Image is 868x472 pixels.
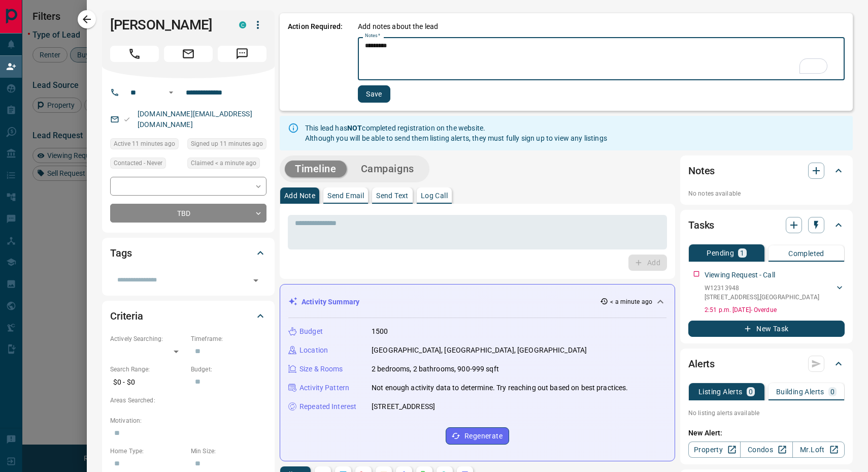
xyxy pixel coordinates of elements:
[351,161,424,177] button: Campaigns
[372,383,628,393] p: Not enough activity data to determine. Try reaching out based on best practices.
[705,281,845,304] div: W12313948[STREET_ADDRESS],[GEOGRAPHIC_DATA]
[707,249,734,257] p: Pending
[299,345,328,356] p: Location
[305,119,607,147] div: This lead has completed registration on the website. Although you will be able to send them listi...
[688,321,845,337] button: New Task
[688,159,845,183] div: Notes
[688,408,845,418] p: No listing alerts available
[138,110,252,129] a: [DOMAIN_NAME][EMAIL_ADDRESS][DOMAIN_NAME]
[688,442,741,458] a: Property
[239,21,246,28] div: condos.ca
[110,416,266,425] p: Motivation:
[165,86,177,99] button: Open
[110,396,266,405] p: Areas Searched:
[740,442,792,458] a: Condos
[776,388,824,395] p: Building Alerts
[327,192,364,199] p: Send Email
[688,356,715,372] h2: Alerts
[688,189,845,198] p: No notes available
[688,213,845,237] div: Tasks
[698,388,743,395] p: Listing Alerts
[191,365,266,374] p: Budget:
[688,352,845,376] div: Alerts
[358,85,390,103] button: Save
[110,46,159,62] span: Call
[705,293,819,302] p: [STREET_ADDRESS] , [GEOGRAPHIC_DATA]
[218,46,266,62] span: Message
[372,326,388,337] p: 1500
[164,46,213,62] span: Email
[284,192,315,199] p: Add Note
[110,334,186,343] p: Actively Searching:
[749,388,753,395] p: 0
[688,163,715,179] h2: Notes
[299,326,323,337] p: Budget
[187,158,266,172] div: Mon Aug 18 2025
[372,401,435,412] p: [STREET_ADDRESS]
[288,293,666,311] div: Activity Summary< a minute ago
[123,116,130,123] svg: Email Valid
[114,139,175,149] span: Active 11 minutes ago
[788,250,824,257] p: Completed
[110,374,186,391] p: $0 - $0
[705,270,775,280] p: Viewing Request - Call
[446,427,509,445] button: Regenerate
[110,241,266,265] div: Tags
[299,364,343,374] p: Size & Rooms
[688,428,845,438] p: New Alert:
[705,305,845,314] p: 2:51 p.m. [DATE] - Overdue
[372,345,587,356] p: [GEOGRAPHIC_DATA], [GEOGRAPHIC_DATA], [GEOGRAPHIC_DATA]
[299,383,349,393] p: Activity Pattern
[302,297,359,307] p: Activity Summary
[110,17,224,33] h1: [PERSON_NAME]
[792,442,845,458] a: Mr.Loft
[110,447,186,456] p: Home Type:
[110,245,131,261] h2: Tags
[372,364,499,374] p: 2 bedrooms, 2 bathrooms, 900-999 sqft
[705,284,819,293] p: W12313948
[358,21,438,32] p: Add notes about the lead
[285,161,347,177] button: Timeline
[610,297,652,306] p: < a minute ago
[740,249,744,257] p: 1
[114,158,162,168] span: Contacted - Never
[347,124,362,132] strong: NOT
[110,138,182,152] div: Mon Aug 18 2025
[365,33,380,39] label: Notes
[110,204,266,223] div: TBD
[688,217,714,233] h2: Tasks
[187,138,266,152] div: Mon Aug 18 2025
[376,192,409,199] p: Send Text
[110,304,266,328] div: Criteria
[110,308,143,324] h2: Criteria
[288,21,343,103] p: Action Required:
[191,158,256,168] span: Claimed < a minute ago
[110,365,186,374] p: Search Range:
[191,139,263,149] span: Signed up 11 minutes ago
[299,401,356,412] p: Repeated Interest
[249,273,263,288] button: Open
[421,192,448,199] p: Log Call
[830,388,834,395] p: 0
[365,42,829,76] textarea: To enrich screen reader interactions, please activate Accessibility in Grammarly extension settings
[191,334,266,343] p: Timeframe:
[191,447,266,456] p: Min Size:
